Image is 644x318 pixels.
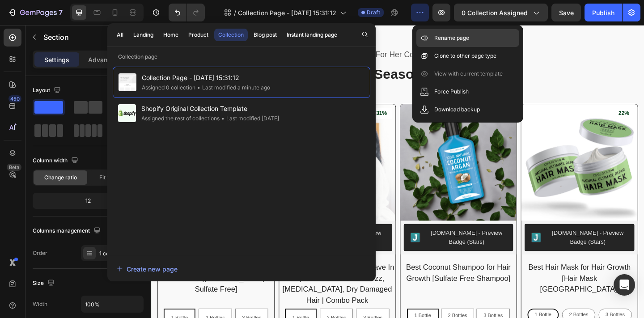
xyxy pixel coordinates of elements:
div: [DOMAIN_NAME] - Preview Badge (Stars) [432,222,519,241]
span: 1 Bottle [418,312,436,318]
div: All [117,31,123,39]
div: Undo/Redo [169,4,205,21]
div: Width [33,300,47,308]
span: • [221,115,225,122]
p: Settings [44,55,69,64]
button: Home [159,29,182,41]
p: View with current template [434,69,503,78]
div: Home [163,31,178,39]
div: Landing [133,31,153,39]
pre: 22% [504,90,526,102]
p: Gifts For Her Collection [8,26,529,39]
span: 3 Bottles [495,312,516,318]
p: Rename page [434,34,469,42]
img: Judgeme.png [150,226,161,237]
h2: [PERSON_NAME] & Hair Leave In Repair Cream For Anti-Frizz, [MEDICAL_DATA], Dry Damaged Hair | Com... [140,257,266,307]
span: Fit to content [99,174,132,182]
button: Judge.me - Preview Badge (Stars) [275,216,394,246]
h2: [PERSON_NAME] Conditioner for Hair Growth [[MEDICAL_DATA] & Sulfate Free] [8,257,134,295]
p: The Holiday Season Are Coming [8,44,529,64]
button: Create new page [116,260,367,278]
button: All [113,29,127,41]
span: Draft [367,8,380,17]
div: [DOMAIN_NAME] - Preview Badge (Stars) [36,222,123,241]
button: Landing [129,29,157,41]
div: Last modified [DATE] [220,114,279,123]
img: Judgeme.png [414,226,424,237]
button: Save [551,4,581,21]
button: Instant landing page [283,29,341,41]
p: Clone to other page type [434,51,496,60]
span: 2 Bottles [455,312,476,318]
pre: 31% [240,90,262,102]
div: Layout [33,85,63,97]
p: 7 [59,7,63,18]
button: 0 collection assigned [454,4,548,21]
p: Advanced [88,55,119,64]
div: Size [33,277,56,289]
input: Auto [81,296,143,312]
img: Judgeme.png [18,226,29,237]
button: Collection [214,29,248,41]
span: Collection Page - [DATE] 15:31:12 [238,8,336,17]
button: Judge.me - Preview Badge (Stars) [143,216,263,246]
button: Judge.me - Preview Badge (Stars) [11,216,131,246]
h2: Best Coconut Shampoo for Hair Growth [Sulfate Free Shampoo] [271,257,398,283]
div: Assigned the rest of collections [141,114,220,123]
pre: 21% [372,90,394,102]
p: Force Publish [434,87,469,96]
button: Product [184,29,212,41]
span: Collection Page - [DATE] 15:31:12 [142,72,270,83]
button: 7 [4,4,67,21]
span: Change ratio [44,174,77,182]
p: Download backup [434,105,480,114]
pre: 21% [108,90,131,102]
button: Judge.me - Preview Badge (Stars) [407,216,526,246]
button: Blog post [250,29,281,41]
div: Product [188,31,208,39]
div: Beta [7,164,21,171]
p: Collection page [107,52,376,61]
div: [DOMAIN_NAME] - Preview Badge (Stars) [300,222,387,241]
div: 450 [8,95,21,102]
div: 1 col [99,250,141,258]
img: Judgeme.png [282,226,293,237]
span: Save [559,9,574,17]
div: Last modified a minute ago [195,83,270,92]
div: Instant landing page [287,31,337,39]
div: Collection [218,31,244,39]
div: Columns management [33,225,102,237]
div: Column width [33,155,80,167]
span: / [234,8,236,17]
div: Blog post [254,31,277,39]
h2: Best Hair Mask for Hair Growth [Hair Mask [GEOGRAPHIC_DATA]] [403,257,530,295]
p: Section [43,32,117,42]
div: Open Intercom Messenger [614,274,635,296]
button: Publish [585,4,622,21]
span: Shopify Original Collection Template [141,103,279,114]
div: Assigned 0 collection [142,83,195,92]
iframe: Design area [151,25,644,318]
div: 12 [34,195,142,207]
span: 0 collection assigned [462,8,528,17]
div: [DOMAIN_NAME] - Preview Badge (Stars) [168,222,255,241]
div: Order [33,249,47,257]
div: Create new page [117,264,178,274]
div: Publish [592,8,614,17]
span: • [197,84,200,91]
